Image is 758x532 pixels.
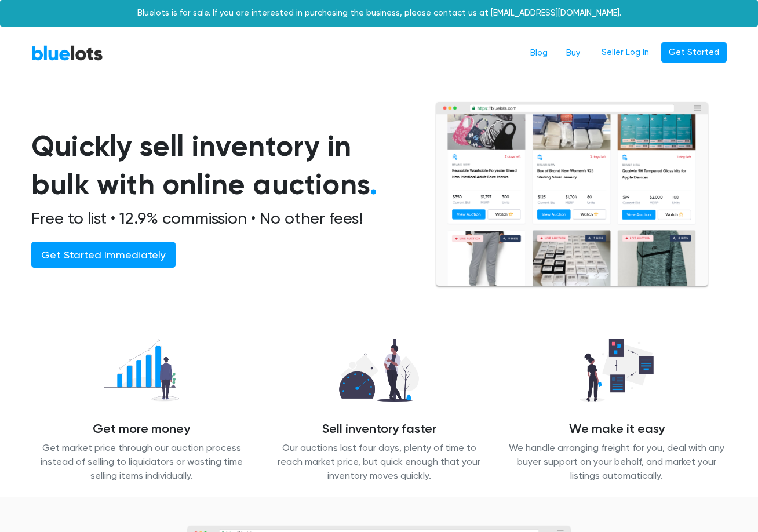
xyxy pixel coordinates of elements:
p: We handle arranging freight for you, deal with any buyer support on your behalf, and market your ... [506,441,727,483]
span: . [370,167,377,202]
h4: Get more money [31,422,252,437]
h4: We make it easy [506,422,727,437]
img: browserlots-effe8949e13f0ae0d7b59c7c387d2f9fb811154c3999f57e71a08a1b8b46c466.png [435,101,709,289]
a: Get Started [661,42,727,63]
img: recover_more-49f15717009a7689fa30a53869d6e2571c06f7df1acb54a68b0676dd95821868.png [94,333,189,408]
a: Buy [557,42,589,64]
a: Blog [521,42,557,64]
a: BlueLots [31,45,103,61]
a: Get Started Immediately [31,242,176,268]
h4: Sell inventory faster [269,422,489,437]
h2: Free to list • 12.9% commission • No other fees! [31,209,407,228]
p: Get market price through our auction process instead of selling to liquidators or wasting time se... [31,441,252,483]
p: Our auctions last four days, plenty of time to reach market price, but quick enough that your inv... [269,441,489,483]
img: sell_faster-bd2504629311caa3513348c509a54ef7601065d855a39eafb26c6393f8aa8a46.png [330,333,429,408]
h1: Quickly sell inventory in bulk with online auctions [31,127,407,204]
a: Seller Log In [594,42,657,63]
img: we_manage-77d26b14627abc54d025a00e9d5ddefd645ea4957b3cc0d2b85b0966dac19dae.png [570,333,663,408]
